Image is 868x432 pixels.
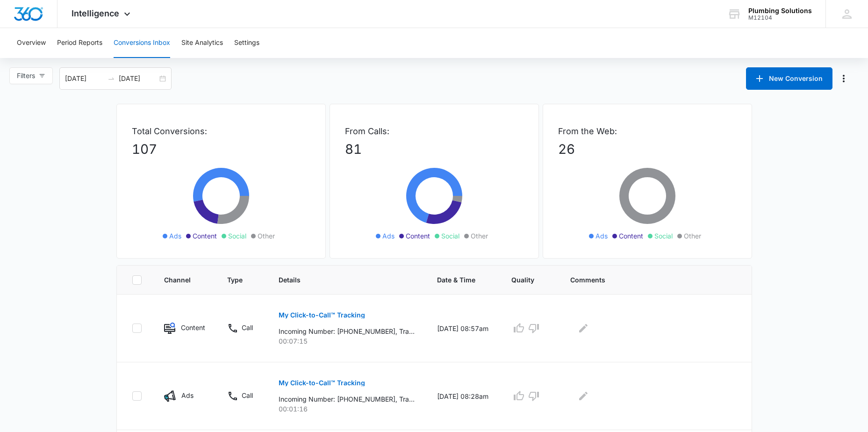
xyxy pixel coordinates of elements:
[654,231,673,241] span: Social
[345,125,524,137] p: From Calls:
[426,295,500,362] td: [DATE] 08:57am
[132,139,310,159] p: 107
[576,321,591,336] button: Edit Comments
[619,231,643,241] span: Content
[169,231,181,241] span: Ads
[279,394,415,404] p: Incoming Number: [PHONE_NUMBER], Tracking Number: [PHONE_NUMBER], Ring To: [PHONE_NUMBER], Caller...
[836,71,851,86] button: Manage Numbers
[164,275,191,285] span: Channel
[279,404,415,414] p: 00:01:16
[426,362,500,430] td: [DATE] 08:28am
[181,390,194,400] p: Ads
[228,231,246,241] span: Social
[279,312,365,318] p: My Click-to-Call™ Tracking
[558,125,737,137] p: From the Web:
[746,67,832,90] button: New Conversion
[345,139,524,159] p: 81
[406,231,430,241] span: Content
[108,75,115,82] span: swap-right
[17,71,35,81] span: Filters
[511,275,534,285] span: Quality
[279,304,365,326] button: My Click-to-Call™ Tracking
[193,231,217,241] span: Content
[684,231,701,241] span: Other
[17,28,46,58] button: Overview
[65,73,104,84] input: Start date
[72,8,119,18] span: Intelligence
[279,326,415,336] p: Incoming Number: [PHONE_NUMBER], Tracking Number: [PHONE_NUMBER], Ring To: [PHONE_NUMBER], Caller...
[258,231,275,241] span: Other
[279,372,365,394] button: My Click-to-Call™ Tracking
[441,231,459,241] span: Social
[234,28,259,58] button: Settings
[558,139,737,159] p: 26
[471,231,488,241] span: Other
[279,275,401,285] span: Details
[57,28,102,58] button: Period Reports
[132,125,310,137] p: Total Conversions:
[242,390,253,400] p: Call
[437,275,475,285] span: Date & Time
[279,336,415,346] p: 00:07:15
[748,14,812,21] div: account id
[279,380,365,386] p: My Click-to-Call™ Tracking
[570,275,723,285] span: Comments
[595,231,608,241] span: Ads
[748,7,812,14] div: account name
[227,275,243,285] span: Type
[108,75,115,82] span: to
[181,28,223,58] button: Site Analytics
[119,73,158,84] input: End date
[382,231,395,241] span: Ads
[242,323,253,332] p: Call
[9,67,53,84] button: Filters
[114,28,170,58] button: Conversions Inbox
[576,389,591,403] button: Edit Comments
[181,323,205,332] p: Content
